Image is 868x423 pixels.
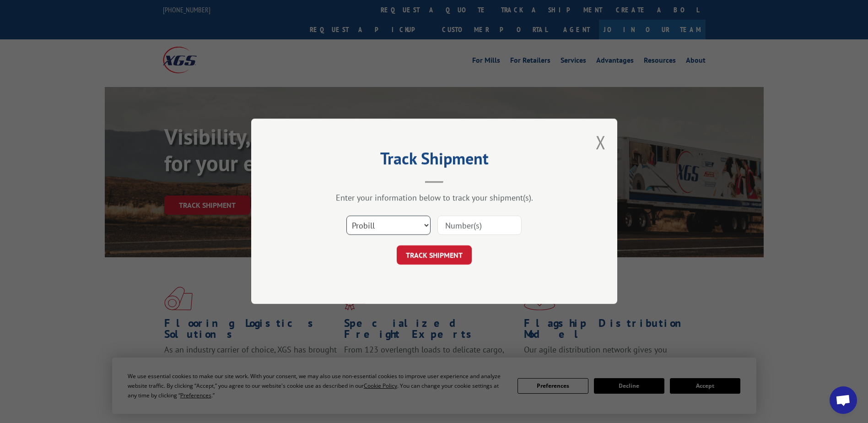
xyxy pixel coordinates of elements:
input: Number(s) [437,216,522,235]
div: Open chat [830,386,857,414]
button: Close modal [596,130,606,154]
h2: Track Shipment [297,152,571,169]
div: Enter your information below to track your shipment(s). [297,193,571,203]
button: TRACK SHIPMENT [397,246,472,265]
